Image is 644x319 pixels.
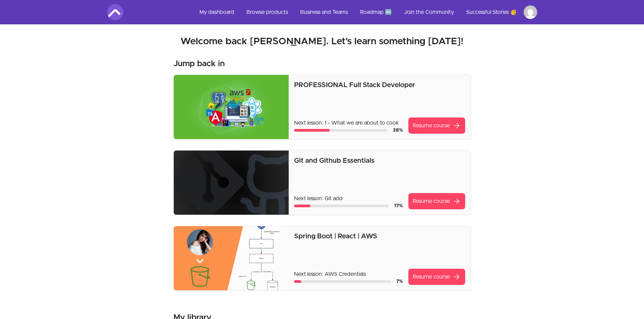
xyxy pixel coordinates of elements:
[241,4,293,20] a: Browse products
[295,4,353,20] a: Business and Teams
[194,4,240,20] a: My dashboard
[174,226,289,290] img: Product image for Spring Boot | React | AWS
[294,232,465,241] p: Spring Boot | React | AWS
[294,156,465,165] p: Git and Github Essentials
[393,128,403,133] span: 38 %
[174,151,289,215] img: Product image for Git and Github Essentials
[107,4,123,20] img: Amigoscode logo
[396,279,403,284] span: 7 %
[394,204,403,208] span: 17 %
[453,122,461,130] span: arrow_forward
[294,280,390,283] div: Course progress
[355,4,397,20] a: Roadmap 🆕
[453,197,461,205] span: arrow_forward
[294,129,387,132] div: Course progress
[173,58,225,69] h3: Jump back in
[399,4,459,20] a: Join the Community
[294,194,403,203] p: Next lesson: Git add
[408,117,465,134] a: Resume coursearrow_forward
[453,273,461,281] span: arrow_forward
[524,5,537,19] img: Profile image for Abdallah Ali
[174,75,289,139] img: Product image for PROFESSIONAL Full Stack Developer
[408,269,465,285] a: Resume coursearrow_forward
[107,35,537,48] h2: Welcome back [PERSON_NAME]. Let's learn something [DATE]!
[408,193,465,209] a: Resume coursearrow_forward
[294,119,403,127] p: Next lesson: 1 - What we are about to cook
[294,205,388,207] div: Course progress
[461,4,522,20] a: Successful Stories 🥳
[294,80,465,90] p: PROFESSIONAL Full Stack Developer
[194,4,537,20] nav: Main
[294,270,403,278] p: Next lesson: AWS Credentials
